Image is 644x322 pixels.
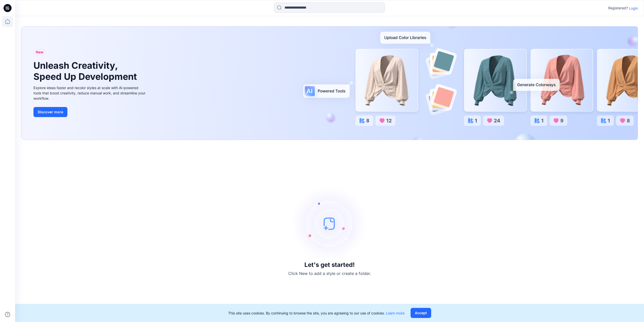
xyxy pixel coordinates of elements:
[228,310,405,316] p: This site uses cookies. By continuing to browse the site, you are agreeing to our use of cookies.
[304,261,355,268] h3: Let's get started!
[411,308,431,318] button: Accept
[292,186,367,261] img: empty-state-image.svg
[288,270,371,276] p: Click New to add a style or create a folder.
[33,107,67,117] button: Discover more
[33,85,147,101] div: Explore ideas faster and recolor styles at scale with AI-powered tools that boost creativity, red...
[608,5,628,11] p: Registered?
[386,311,405,315] a: Learn more
[33,60,139,82] h1: Unleash Creativity, Speed Up Development
[33,107,147,117] a: Discover more
[36,49,44,55] span: New
[629,6,638,11] p: Login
